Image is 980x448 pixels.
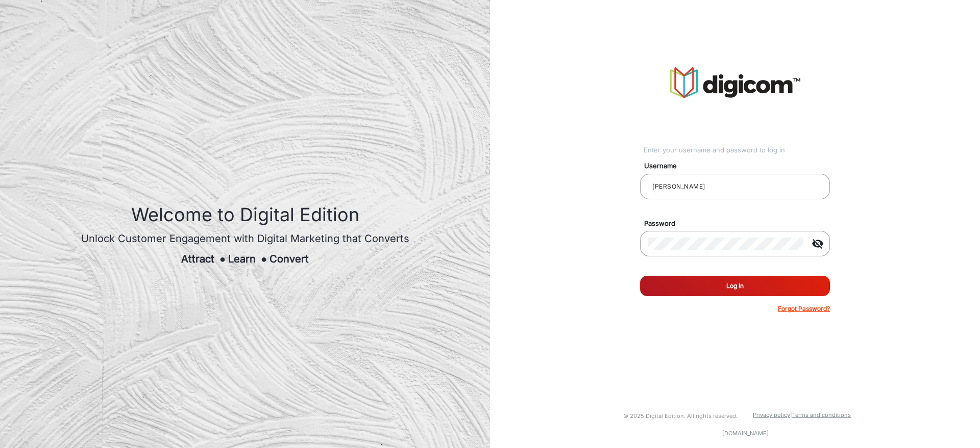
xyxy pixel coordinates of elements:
h1: Welcome to Digital Edition [81,204,409,226]
p: Forgot Password? [778,304,830,313]
input: Your username [648,180,822,193]
button: Log In [640,276,830,296]
a: [DOMAIN_NAME] [722,430,769,437]
img: vmg-logo [670,67,800,98]
mat-icon: visibility_off [805,238,830,250]
span: ● [261,253,267,265]
div: Attract Learn Convert [81,251,409,267]
a: Privacy policy [753,411,790,418]
a: Terms and conditions [792,411,851,418]
span: ● [219,253,226,265]
div: Unlock Customer Engagement with Digital Marketing that Converts [81,231,409,246]
div: Enter your username and password to log in [644,145,830,155]
mat-label: Username [636,161,842,171]
small: © 2025 Digital Edition. All rights reserved. [623,412,738,419]
a: | [790,411,792,418]
mat-label: Password [636,219,842,229]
